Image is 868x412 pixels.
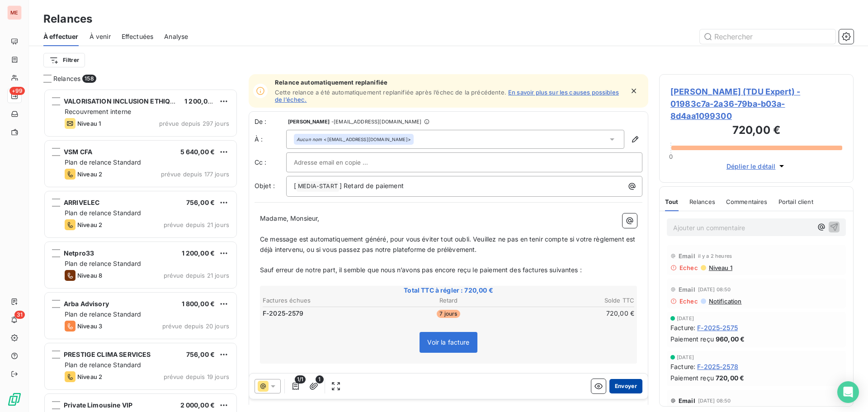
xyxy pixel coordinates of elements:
[164,373,229,380] span: prévue depuis 19 jours
[670,334,714,344] span: Paiement reçu
[261,286,636,295] span: Total TTC à régler : 720,00 €
[182,300,215,308] span: 1 800,00 €
[340,182,404,189] span: ] Retard de paiement
[161,170,229,178] span: prévue depuis 177 jours
[65,158,142,166] span: Plan de relance Standard
[609,379,642,393] button: Envoyer
[670,323,695,332] span: Facture :
[14,311,25,319] span: 31
[726,161,776,171] span: Déplier le détail
[724,161,789,171] button: Déplier le détail
[53,74,80,83] span: Relances
[275,79,624,86] span: Relance automatiquement replanifiée
[437,310,460,318] span: 7 jours
[65,361,142,369] span: Plan de relance Standard
[186,350,215,358] span: 756,00 €
[708,298,742,305] span: Notification
[255,117,286,126] span: De :
[263,309,304,318] span: F-2025-2579
[90,32,111,41] span: À venir
[297,136,411,142] div: <[EMAIL_ADDRESS][DOMAIN_NAME]>
[677,355,694,360] span: [DATE]
[7,5,22,20] div: ME
[697,323,738,332] span: F-2025-2575
[689,198,715,205] span: Relances
[294,156,391,169] input: Adresse email en copie ...
[698,398,731,403] span: [DATE] 08:50
[64,199,99,206] span: ARRIVELEC
[43,89,238,412] div: grid
[77,322,102,330] span: Niveau 3
[43,11,92,27] h3: Relances
[180,148,215,156] span: 5 640,00 €
[677,316,694,321] span: [DATE]
[297,181,339,192] span: MEDIA-START
[837,381,859,403] div: Open Intercom Messenger
[698,253,732,259] span: il y a 2 heures
[294,182,296,189] span: [
[64,350,151,358] span: PRESTIGE CLIMA SERVICES
[262,296,386,305] th: Factures échues
[679,286,695,293] span: Email
[288,119,330,124] span: [PERSON_NAME]
[77,170,102,178] span: Niveau 2
[260,266,582,274] span: Sauf erreur de notre part, il semble que nous n’avons pas encore reçu le paiement des factures su...
[9,87,25,95] span: +99
[64,97,189,105] span: VALORISATION INCLUSION ETHIQUE 59
[427,338,469,346] span: Voir la facture
[716,373,744,383] span: 720,00 €
[164,32,188,41] span: Analyse
[670,122,842,140] h3: 720,00 €
[669,153,673,160] span: 0
[82,75,96,83] span: 158
[670,85,842,122] span: [PERSON_NAME] (TDU Expert) - 01983c7a-2a36-79ba-b03a-8d4aa1099300
[679,252,695,260] span: Email
[670,373,714,383] span: Paiement reçu
[184,97,218,105] span: 1 200,00 €
[670,362,695,371] span: Facture :
[186,199,215,206] span: 756,00 €
[65,209,142,217] span: Plan de relance Standard
[255,158,286,167] label: Cc :
[122,32,154,41] span: Effectuées
[697,362,738,371] span: F-2025-2578
[255,135,286,144] label: À :
[162,322,229,330] span: prévue depuis 20 jours
[65,310,142,318] span: Plan de relance Standard
[297,136,322,142] em: Aucun nom
[77,373,102,380] span: Niveau 2
[43,32,79,41] span: À effectuer
[64,148,92,156] span: VSM CFA
[778,198,813,205] span: Portail client
[679,298,698,305] span: Echec
[511,296,635,305] th: Solde TTC
[77,221,102,228] span: Niveau 2
[65,108,131,115] span: Recouvrement interne
[255,182,275,189] span: Objet :
[700,29,835,44] input: Rechercher
[64,249,94,257] span: Netpro33
[275,89,619,103] a: En savoir plus sur les causes possibles de l’échec.
[275,89,506,96] span: Cette relance a été automatiquement replanifiée après l’échec de la précédente.
[331,119,421,124] span: - [EMAIL_ADDRESS][DOMAIN_NAME]
[64,401,132,409] span: Private Limousine VIP
[43,53,85,67] button: Filtrer
[295,375,306,384] span: 1/1
[77,272,102,279] span: Niveau 8
[260,214,320,222] span: Madame, Monsieur,
[708,264,732,271] span: Niveau 1
[679,264,698,271] span: Echec
[387,296,510,305] th: Retard
[679,397,695,404] span: Email
[260,235,637,253] span: Ce message est automatiquement généré, pour vous éviter tout oubli. Veuillez ne pas en tenir comp...
[716,334,745,344] span: 960,00 €
[64,300,109,308] span: Arba Advisory
[7,392,22,407] img: Logo LeanPay
[726,198,768,205] span: Commentaires
[65,260,142,267] span: Plan de relance Standard
[164,221,229,228] span: prévue depuis 21 jours
[159,120,229,127] span: prévue depuis 297 jours
[665,198,679,205] span: Tout
[182,249,215,257] span: 1 200,00 €
[316,375,324,384] span: 1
